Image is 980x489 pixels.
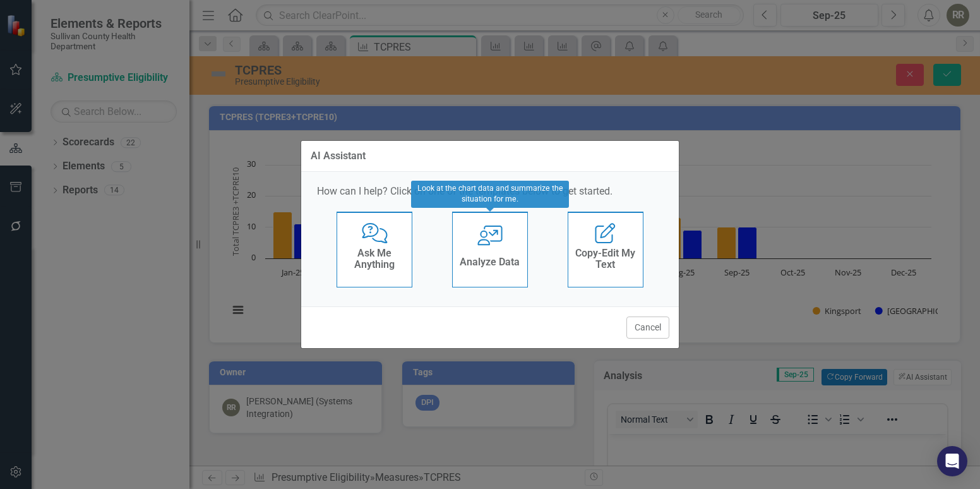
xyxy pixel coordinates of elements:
div: Look at the chart data and summarize the situation for me. [411,181,569,208]
p: How can I help? Click on one of the templates below to get started. [317,184,663,199]
h4: Copy-Edit My Text [575,248,636,270]
h4: Ask Me Anything [344,248,405,270]
h4: Analyze Data [460,257,520,268]
button: Cancel [626,317,669,339]
div: Open Intercom Messenger [937,446,967,476]
div: AI Assistant [311,150,366,162]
